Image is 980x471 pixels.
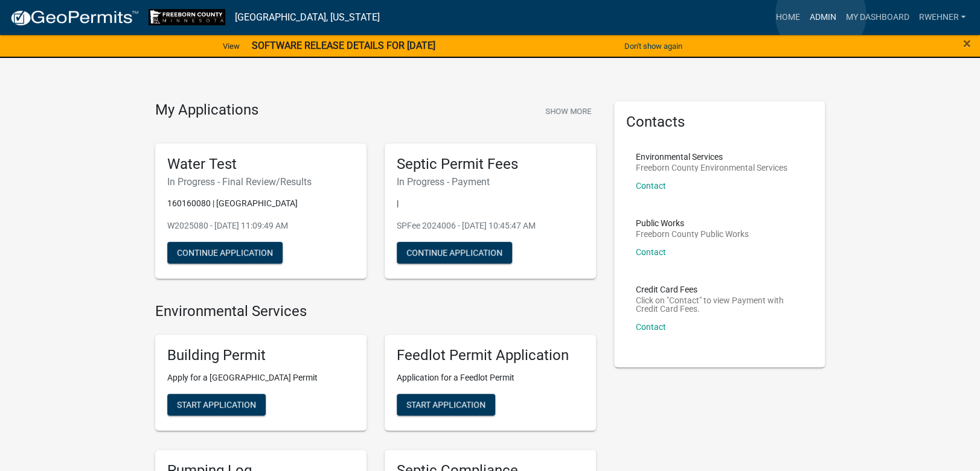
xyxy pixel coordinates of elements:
[397,371,584,384] p: Application for a Feedlot Permit
[636,153,787,161] p: Environmental Services
[397,220,584,232] p: SPFee 2024006 - [DATE] 10:45:47 AM
[218,36,245,56] a: View
[620,36,687,56] button: Don't show again
[177,400,256,409] span: Start Application
[155,303,596,320] h4: Environmental Services
[235,7,380,28] a: [GEOGRAPHIC_DATA], [US_STATE]
[636,285,804,294] p: Credit Card Fees
[841,6,914,29] a: My Dashboard
[636,322,666,332] a: Contact
[770,6,804,29] a: Home
[804,6,841,29] a: Admin
[626,113,813,131] h5: Contacts
[636,219,749,227] p: Public Works
[406,400,485,409] span: Start Application
[397,394,495,416] button: Start Application
[149,9,225,25] img: Freeborn County, Minnesota
[540,101,596,121] button: Show More
[167,347,354,364] h5: Building Permit
[397,176,584,188] h6: In Progress - Payment
[963,35,971,52] span: ×
[397,197,584,210] p: |
[167,371,354,384] p: Apply for a [GEOGRAPHIC_DATA] Permit
[167,156,354,173] h5: Water Test
[636,296,804,313] p: Click on "Contact" to view Payment with Credit Card Fees.
[963,36,971,51] button: Close
[167,242,283,264] button: Continue Application
[167,220,354,232] p: W2025080 - [DATE] 11:09:49 AM
[167,197,354,210] p: 160160080 | [GEOGRAPHIC_DATA]
[636,230,749,238] p: Freeborn County Public Works
[252,40,435,51] strong: SOFTWARE RELEASE DETAILS FOR [DATE]
[397,242,512,264] button: Continue Application
[636,163,787,172] p: Freeborn County Environmental Services
[167,394,266,416] button: Start Application
[914,6,970,29] a: rwehner
[636,181,666,191] a: Contact
[397,347,584,364] h5: Feedlot Permit Application
[636,247,666,257] a: Contact
[397,156,584,173] h5: Septic Permit Fees
[155,101,258,119] h4: My Applications
[167,176,354,188] h6: In Progress - Final Review/Results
